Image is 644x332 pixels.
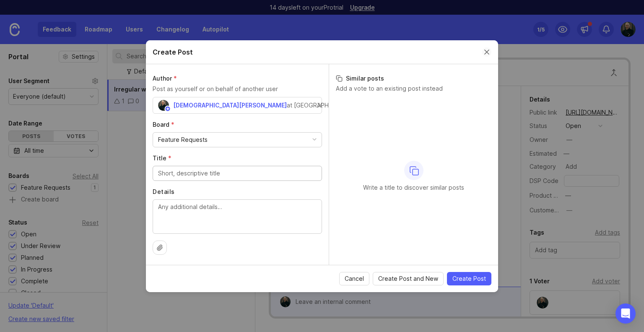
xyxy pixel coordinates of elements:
img: Christian Kaller [158,100,169,111]
h2: Create Post [153,47,193,57]
span: Board (required) [153,121,174,128]
span: [DEMOGRAPHIC_DATA][PERSON_NAME] [173,102,287,109]
p: Write a title to discover similar posts [363,183,464,192]
button: Cancel [339,272,369,285]
div: at [GEOGRAPHIC_DATA] [287,101,353,110]
span: Create Post and New [378,274,438,283]
button: Create Post and New [373,272,444,285]
span: Title (required) [153,154,171,162]
span: Author (required) [153,75,177,82]
div: Feature Requests [158,135,208,144]
p: Post as yourself or on behalf of another user [153,84,322,94]
img: member badge [165,105,171,112]
span: Cancel [345,274,364,283]
div: Open Intercom Messenger [615,303,636,324]
button: Close create post modal [482,47,491,57]
label: Details [153,188,322,196]
h3: Similar posts [336,74,491,83]
span: Create Post [452,274,486,283]
button: Create Post [447,272,491,285]
input: Short, descriptive title [158,169,317,178]
p: Add a vote to an existing post instead [336,84,491,93]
